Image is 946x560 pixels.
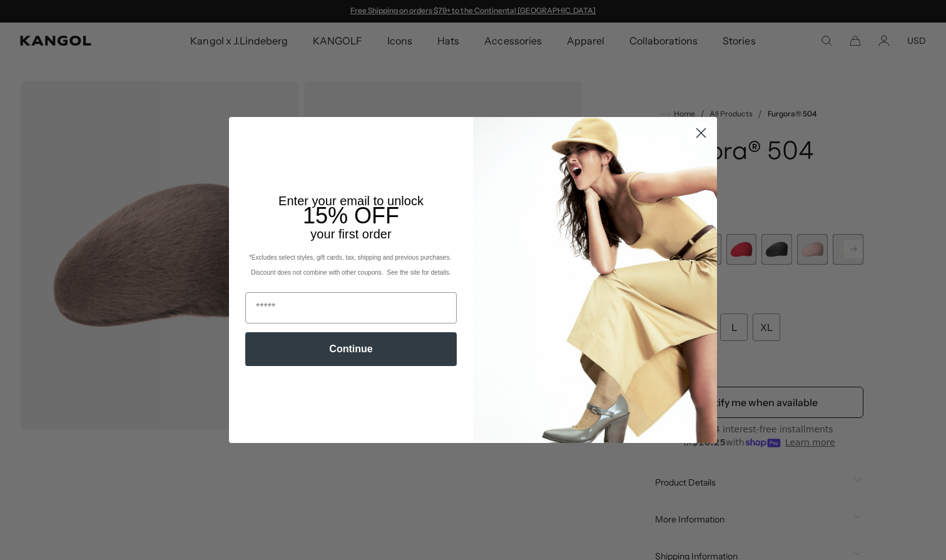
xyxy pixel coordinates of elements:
[690,122,712,144] button: Close dialog
[245,332,457,366] button: Continue
[310,227,391,241] span: your first order
[278,194,424,208] span: Enter your email to unlock
[303,203,399,228] span: 15% OFF
[473,117,717,442] img: 93be19ad-e773-4382-80b9-c9d740c9197f.jpeg
[245,292,457,323] input: Email
[249,254,453,276] span: *Excludes select styles, gift cards, tax, shipping and previous purchases. Discount does not comb...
